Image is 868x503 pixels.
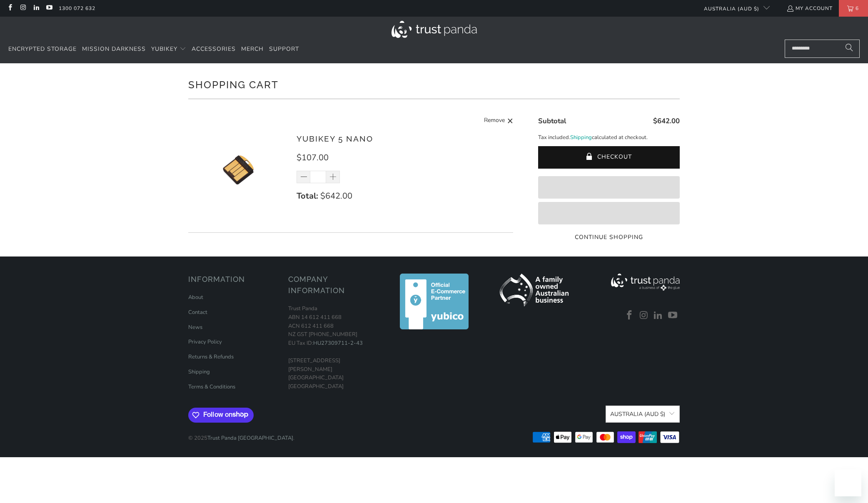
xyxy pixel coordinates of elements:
[538,116,566,126] span: Subtotal
[269,45,299,53] span: Support
[835,470,861,496] iframe: Button to launch messaging window
[59,4,95,13] a: 1300 072 632
[606,406,680,423] button: Australia (AUD $)
[392,21,477,38] img: Trust Panda Australia
[207,434,293,442] a: Trust Panda [GEOGRAPHIC_DATA]
[188,383,235,391] a: Terms & Conditions
[192,40,236,59] a: Accessories
[288,304,380,391] p: Trust Panda ABN 14 612 411 668 ACN 612 411 668 NZ GST [PHONE_NUMBER] EU Tax ID: [STREET_ADDRESS][...
[6,5,13,12] a: Trust Panda Australia on Facebook
[188,294,203,301] a: About
[538,133,680,142] p: Tax included. calculated at checkout.
[785,40,860,58] input: Search...
[297,134,373,143] a: YubiKey 5 Nano
[320,190,352,202] span: $642.00
[188,324,202,331] a: News
[188,76,680,92] h1: Shopping Cart
[623,310,636,321] a: Trust Panda Australia on Facebook
[19,5,26,12] a: Trust Panda Australia on Instagram
[188,426,294,443] p: © 2025 .
[653,116,680,126] span: $642.00
[192,45,236,53] span: Accessories
[45,5,52,12] a: Trust Panda Australia on YouTube
[241,45,264,53] span: Merch
[82,40,146,59] a: Mission Darkness
[188,120,288,220] img: YubiKey 5 Nano
[82,45,146,53] span: Mission Darkness
[188,338,222,346] a: Privacy Policy
[8,40,77,59] a: Encrypted Storage
[188,353,234,361] a: Returns & Refunds
[538,146,680,169] button: Checkout
[839,40,860,58] button: Search
[8,40,299,59] nav: Translation missing: en.navigation.header.main_nav
[188,309,207,316] a: Contact
[538,233,680,242] a: Continue Shopping
[638,310,650,321] a: Trust Panda Australia on Instagram
[188,368,210,376] a: Shipping
[32,5,40,12] a: Trust Panda Australia on LinkedIn
[484,116,505,126] span: Remove
[570,133,592,142] a: Shipping
[151,45,177,53] span: YubiKey
[151,40,186,59] summary: YubiKey
[313,339,363,347] a: HU27309711-2-43
[786,4,833,13] a: My Account
[241,40,264,59] a: Merch
[484,116,513,126] a: Remove
[8,45,77,53] span: Encrypted Storage
[666,310,679,321] a: Trust Panda Australia on YouTube
[269,40,299,59] a: Support
[652,310,665,321] a: Trust Panda Australia on LinkedIn
[297,190,318,202] strong: Total:
[297,152,329,163] span: $107.00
